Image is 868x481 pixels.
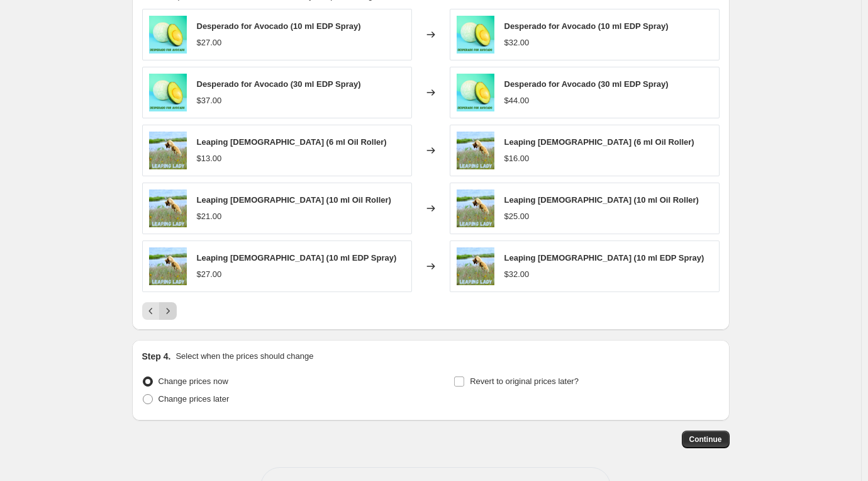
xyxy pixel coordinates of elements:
[457,247,494,285] img: FOXY_LADY_80x.png
[504,37,530,49] div: $32.00
[159,302,177,320] button: Next
[689,434,722,444] span: Continue
[504,195,699,205] span: Leaping [DEMOGRAPHIC_DATA] (10 ml Oil Roller)
[197,79,361,89] span: Desperado for Avocado (30 ml EDP Spray)
[197,268,222,281] div: $27.00
[197,253,397,263] span: Leaping [DEMOGRAPHIC_DATA] (10 ml EDP Spray)
[457,132,494,169] img: FOXY_LADY_80x.png
[504,21,669,31] span: Desperado for Avocado (10 ml EDP Spray)
[149,74,187,111] img: 4107C9FA-2977-438E-BB44-2659603D581D_80x.png
[504,210,530,223] div: $25.00
[142,350,171,363] h2: Step 4.
[197,152,222,165] div: $13.00
[149,16,187,54] img: 4107C9FA-2977-438E-BB44-2659603D581D_80x.png
[149,190,187,227] img: FOXY_LADY_80x.png
[159,376,228,386] span: Change prices now
[457,74,494,111] img: 4107C9FA-2977-438E-BB44-2659603D581D_80x.png
[197,195,391,205] span: Leaping [DEMOGRAPHIC_DATA] (10 ml Oil Roller)
[175,350,313,363] p: Select when the prices should change
[504,253,704,263] span: Leaping [DEMOGRAPHIC_DATA] (10 ml EDP Spray)
[504,79,669,89] span: Desperado for Avocado (30 ml EDP Spray)
[470,376,579,386] span: Revert to original prices later?
[457,190,494,227] img: FOXY_LADY_80x.png
[197,37,222,49] div: $27.00
[159,394,230,404] span: Change prices later
[197,210,222,223] div: $21.00
[142,302,177,320] nav: Pagination
[504,152,530,165] div: $16.00
[149,247,187,285] img: FOXY_LADY_80x.png
[457,16,494,54] img: 4107C9FA-2977-438E-BB44-2659603D581D_80x.png
[197,137,387,147] span: Leaping [DEMOGRAPHIC_DATA] (6 ml Oil Roller)
[504,137,694,147] span: Leaping [DEMOGRAPHIC_DATA] (6 ml Oil Roller)
[149,132,187,169] img: FOXY_LADY_80x.png
[504,94,530,107] div: $44.00
[197,94,222,107] div: $37.00
[142,302,160,320] button: Previous
[197,21,361,31] span: Desperado for Avocado (10 ml EDP Spray)
[504,268,530,281] div: $32.00
[682,431,730,448] button: Continue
